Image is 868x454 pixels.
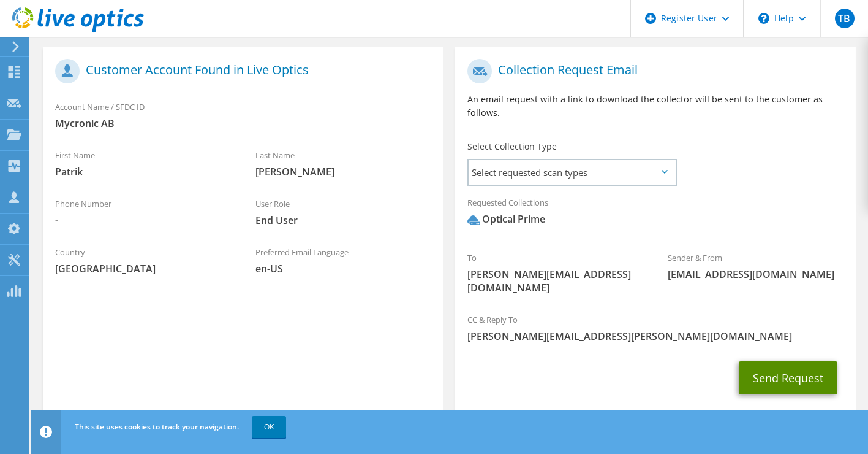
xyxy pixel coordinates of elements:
span: [PERSON_NAME][EMAIL_ADDRESS][DOMAIN_NAME] [467,267,643,294]
span: Patrik [55,165,231,179]
div: Requested Collections [455,190,855,239]
span: This site uses cookies to track your navigation. [75,421,239,432]
div: To [455,245,655,301]
span: [EMAIL_ADDRESS][DOMAIN_NAME] [668,267,843,281]
div: CC & Reply To [455,307,855,349]
div: User Role [243,191,443,233]
div: First Name [43,142,243,185]
div: Preferred Email Language [243,239,443,282]
span: en-US [255,262,431,275]
button: Send Request [739,361,837,394]
div: Phone Number [43,191,243,233]
span: [PERSON_NAME] [255,165,431,179]
span: [GEOGRAPHIC_DATA] [55,262,231,275]
div: Sender & From [655,245,856,287]
h1: Customer Account Found in Live Optics [55,59,425,83]
div: Country [43,239,243,282]
label: Select Collection Type [467,140,557,153]
span: End User [255,214,431,227]
p: An email request with a link to download the collector will be sent to the customer as follows. [467,93,843,120]
div: Account Name / SFDC ID [43,94,443,136]
span: TB [835,9,855,28]
h1: Collection Request Email [467,59,837,83]
span: Select requested scan types [469,160,676,185]
div: Last Name [243,142,443,185]
div: Optical Prime [467,212,545,226]
svg: \n [758,13,769,24]
span: Mycronic AB [55,117,431,130]
span: [PERSON_NAME][EMAIL_ADDRESS][PERSON_NAME][DOMAIN_NAME] [467,329,843,343]
a: OK [252,416,286,438]
span: - [55,214,231,227]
